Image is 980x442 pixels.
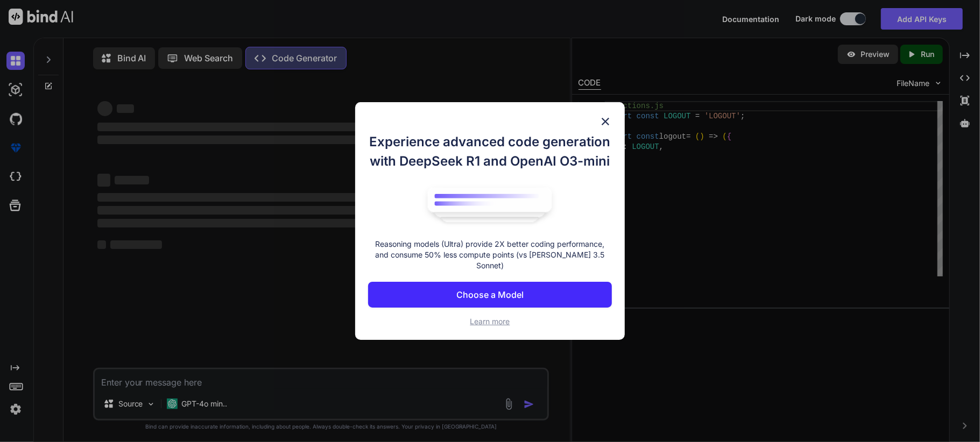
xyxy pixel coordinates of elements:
span: Learn more [470,317,510,326]
p: Reasoning models (Ultra) provide 2X better coding performance, and consume 50% less compute point... [368,239,612,271]
button: Choose a Model [368,282,612,308]
h1: Experience advanced code generation with DeepSeek R1 and OpenAI O3-mini [368,132,612,171]
img: close [599,115,612,128]
img: bind logo [420,182,560,228]
p: Choose a Model [456,288,524,301]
